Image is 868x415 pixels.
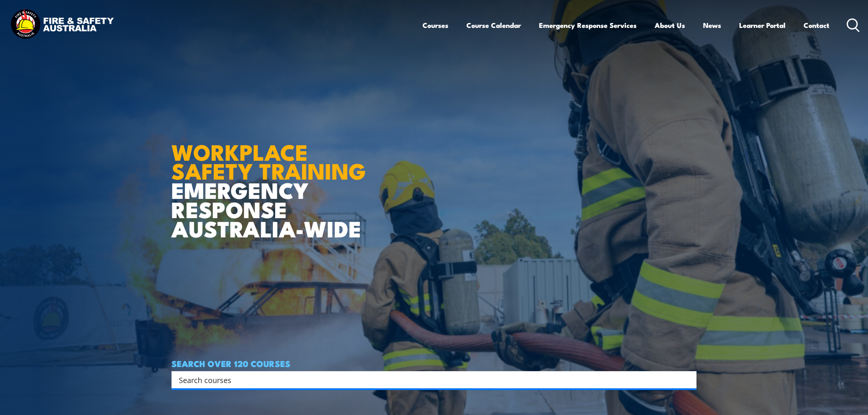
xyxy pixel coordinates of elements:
[739,14,786,36] a: Learner Portal
[171,121,372,238] h1: EMERGENCY RESPONSE AUSTRALIA-WIDE
[682,374,694,385] button: Search magnifier button
[703,14,721,36] a: News
[804,14,829,36] a: Contact
[655,14,685,36] a: About Us
[539,14,637,36] a: Emergency Response Services
[171,134,366,187] strong: WORKPLACE SAFETY TRAINING
[171,359,697,368] h4: SEARCH OVER 120 COURSES
[180,374,680,385] form: Search form
[423,14,448,36] a: Courses
[466,14,521,36] a: Course Calendar
[179,374,678,386] input: Search input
